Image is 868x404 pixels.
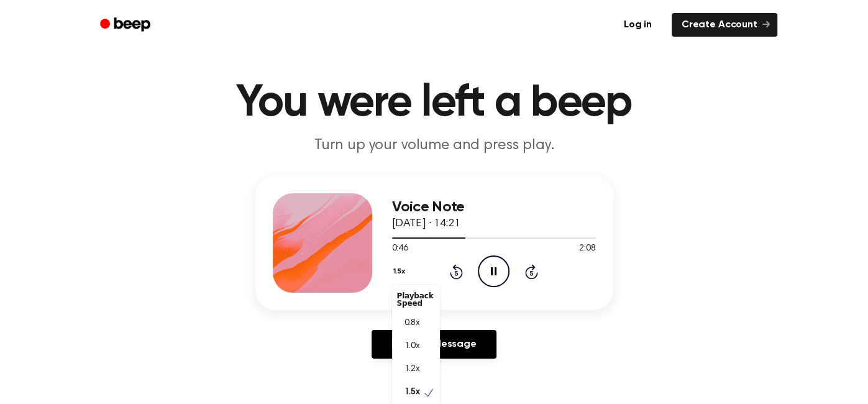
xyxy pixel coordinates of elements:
span: 0.8x [404,317,420,330]
span: 1.2x [404,363,420,376]
span: 1.0x [404,340,420,353]
div: Playback Speed [392,287,440,312]
span: 1.5x [404,386,420,399]
button: 1.5x [392,261,410,282]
